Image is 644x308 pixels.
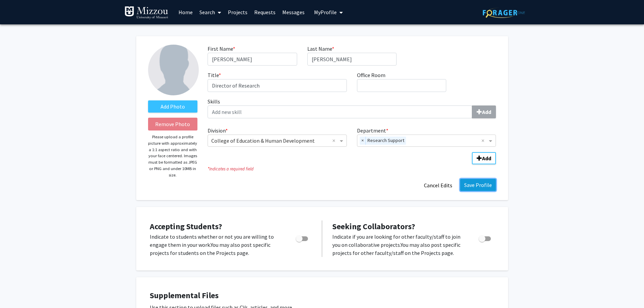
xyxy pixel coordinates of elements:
[360,137,366,145] span: ×
[357,71,385,79] label: Office Room
[332,137,338,145] span: Clear all
[482,109,491,115] b: Add
[208,135,347,147] ng-select: Division
[481,137,487,145] span: Clear all
[208,166,496,172] i: Indicates a required field
[251,0,279,24] a: Requests
[208,97,496,118] label: Skills
[208,71,221,79] label: Title
[366,137,406,145] span: Research Support
[332,221,415,232] span: Seeking Collaborators?
[124,6,168,20] img: University of Missouri Logo
[352,126,501,147] div: Department
[314,9,337,16] span: My Profile
[148,134,198,178] p: Please upload a profile picture with approximately a 1:1 aspect ratio and with your face centered...
[483,7,525,18] img: ForagerOne Logo
[150,291,495,301] h4: Supplemental Files
[148,45,199,95] img: Profile Picture
[150,221,222,232] span: Accepting Students?
[148,100,198,113] label: AddProfile Picture
[208,45,235,53] label: First Name
[472,105,496,118] button: Skills
[420,179,457,192] button: Cancel Edits
[293,233,312,243] div: Toggle
[208,105,472,118] input: SkillsAdd
[175,0,196,24] a: Home
[202,126,352,147] div: Division
[148,118,198,131] button: Remove Photo
[472,152,496,164] button: Add Division/Department
[307,45,334,53] label: Last Name
[357,135,496,147] ng-select: Department
[279,0,308,24] a: Messages
[224,0,251,24] a: Projects
[476,233,495,243] div: Toggle
[5,278,29,303] iframe: Chat
[482,155,491,162] b: Add
[332,233,466,257] p: Indicate if you are looking for other faculty/staff to join you on collaborative projects. You ma...
[460,179,496,191] button: Save Profile
[150,233,283,257] p: Indicate to students whether or not you are willing to engage them in your work. You may also pos...
[196,0,224,24] a: Search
